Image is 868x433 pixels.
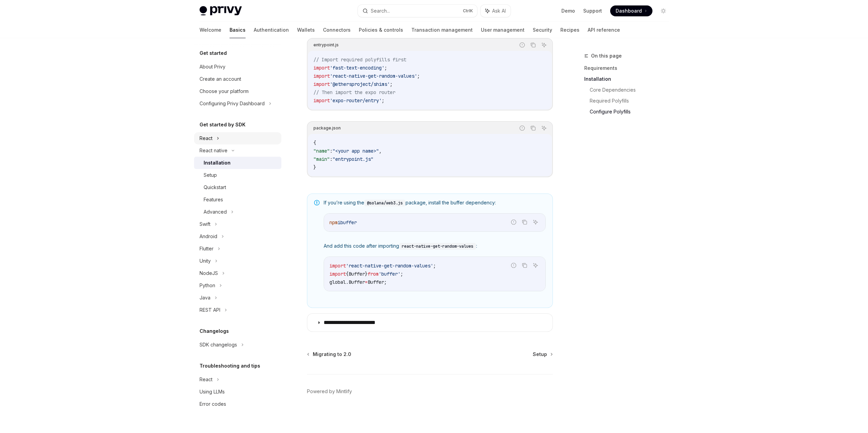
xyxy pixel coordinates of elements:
[200,341,237,349] div: SDK changelogs
[313,164,316,170] span: }
[200,245,214,253] div: Flutter
[384,65,387,71] span: ;
[204,196,223,204] div: Features
[308,351,351,358] a: Migrating to 2.0
[584,74,674,84] a: Installation
[204,171,217,179] div: Setup
[313,57,406,63] span: // Import required polyfills first
[368,279,384,285] span: Buffer
[200,400,226,408] div: Error codes
[590,106,674,117] a: Configure Polyfills
[561,7,575,14] a: Demo
[324,243,546,250] span: And add this code after importing :
[324,199,546,206] span: If you’re using the package, install the buffer dependency:
[492,7,506,14] span: Ask AI
[200,63,225,71] div: About Privy
[323,22,351,38] a: Connectors
[533,22,552,38] a: Security
[338,219,340,226] span: i
[371,7,390,15] div: Search...
[560,22,579,38] a: Recipes
[591,52,622,60] span: On this page
[314,200,320,205] svg: Note
[254,22,289,38] a: Authentication
[200,75,241,83] div: Create an account
[333,156,373,162] span: "entrypoint.js"
[313,156,330,162] span: "main"
[390,81,393,87] span: ;
[330,81,390,87] span: '@ethersproject/shims'
[400,271,403,277] span: ;
[349,271,365,277] span: Buffer
[330,156,333,162] span: :
[200,232,217,241] div: Android
[200,99,265,108] div: Configuring Privy Dashboard
[590,84,674,95] a: Core Dependencies
[194,398,281,410] a: Error codes
[313,148,330,154] span: "name"
[365,279,368,285] span: =
[531,218,540,227] button: Ask AI
[399,243,476,250] code: react-native-get-random-values
[200,6,242,16] img: light logo
[346,263,433,269] span: 'react-native-get-random-values'
[481,22,525,38] a: User management
[616,7,642,14] span: Dashboard
[313,124,341,133] div: package.json
[330,148,333,154] span: :
[509,218,518,227] button: Report incorrect code
[509,261,518,270] button: Report incorrect code
[200,87,249,95] div: Choose your platform
[588,22,620,38] a: API reference
[349,279,365,285] span: Buffer
[313,140,316,146] span: {
[313,81,330,87] span: import
[329,279,346,285] span: global
[194,85,281,97] a: Choose your platform
[307,388,352,395] a: Powered by Mintlify
[333,148,379,154] span: "<your app name>"
[200,388,225,396] div: Using LLMs
[481,5,511,17] button: Ask AI
[463,8,473,14] span: Ctrl K
[329,271,346,277] span: import
[518,124,527,133] button: Report incorrect code
[204,159,231,167] div: Installation
[200,121,246,129] h5: Get started by SDK
[313,41,339,49] div: entrypoint.js
[200,49,227,57] h5: Get started
[330,97,382,104] span: 'expo-router/entry'
[518,41,527,49] button: Report incorrect code
[200,269,218,277] div: NodeJS
[346,271,349,277] span: {
[346,279,349,285] span: .
[365,271,368,277] span: }
[313,89,395,95] span: // Then import the expo router
[200,362,260,370] h5: Troubleshooting and tips
[230,22,246,38] a: Basics
[200,306,220,314] div: REST API
[297,22,315,38] a: Wallets
[584,63,674,74] a: Requirements
[658,5,669,16] button: Toggle dark mode
[194,386,281,398] a: Using LLMs
[340,219,357,226] span: buffer
[329,219,338,226] span: npm
[194,157,281,169] a: Installation
[529,41,538,49] button: Copy the contents from the code block
[200,134,212,142] div: React
[330,65,384,71] span: 'fast-text-encoding'
[200,146,227,155] div: React native
[204,183,226,191] div: Quickstart
[194,181,281,194] a: Quickstart
[194,169,281,181] a: Setup
[359,22,403,38] a: Policies & controls
[204,208,227,216] div: Advanced
[200,327,229,335] h5: Changelogs
[358,5,477,17] button: Search...CtrlK
[520,261,529,270] button: Copy the contents from the code block
[194,61,281,73] a: About Privy
[590,95,674,106] a: Required Polyfills
[384,279,387,285] span: ;
[313,65,330,71] span: import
